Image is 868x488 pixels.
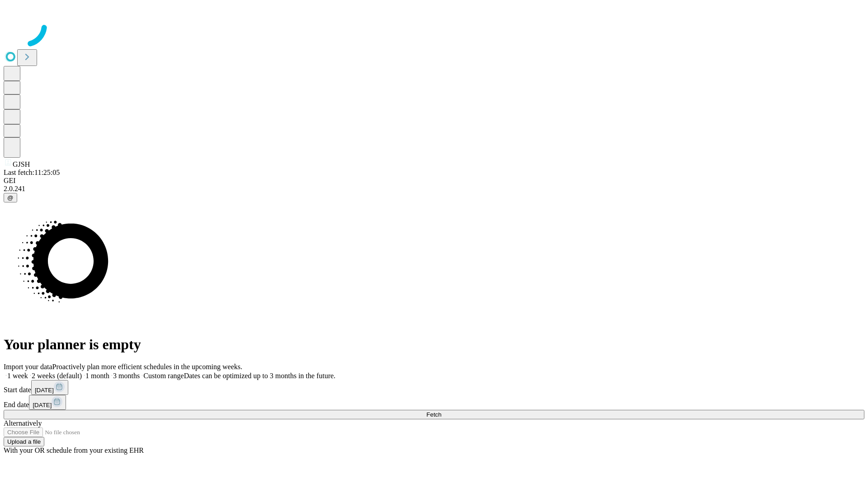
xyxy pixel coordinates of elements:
[4,446,144,454] span: With your OR schedule from your existing EHR
[426,411,441,418] span: Fetch
[4,380,864,395] div: Start date
[4,419,42,427] span: Alternatively
[4,395,864,410] div: End date
[7,372,28,380] span: 1 week
[4,363,52,371] span: Import your data
[85,372,109,380] span: 1 month
[4,193,17,202] button: @
[184,372,335,380] span: Dates can be optimized up to 3 months in the future.
[4,437,44,446] button: Upload a file
[4,177,864,185] div: GEI
[35,387,54,394] span: [DATE]
[32,372,82,380] span: 2 weeks (default)
[4,169,60,176] span: Last fetch: 11:25:05
[31,380,68,395] button: [DATE]
[4,410,864,419] button: Fetch
[33,402,52,408] span: [DATE]
[4,185,864,193] div: 2.0.241
[29,395,66,410] button: [DATE]
[52,363,242,371] span: Proactively plan more efficient schedules in the upcoming weeks.
[113,372,140,380] span: 3 months
[4,336,864,353] h1: Your planner is empty
[7,194,14,201] span: @
[143,372,184,380] span: Custom range
[13,160,30,168] span: GJSH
